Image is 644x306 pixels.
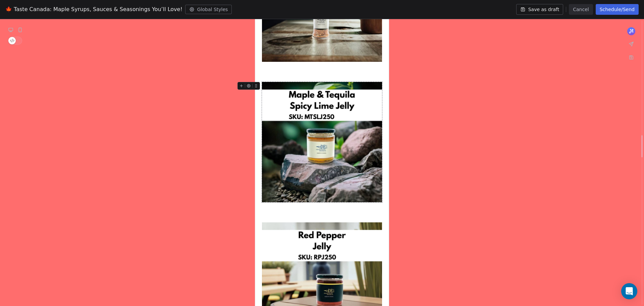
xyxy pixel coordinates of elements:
[516,4,563,15] button: Save as draft
[569,4,593,15] button: Cancel
[596,4,639,15] button: Schedule/Send
[5,5,182,13] span: 🍁 Taste Canada: Maple Syrups, Sauces & Seasonings You’ll Love!
[185,5,232,14] button: Global Styles
[621,283,637,299] div: Open Intercom Messenger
